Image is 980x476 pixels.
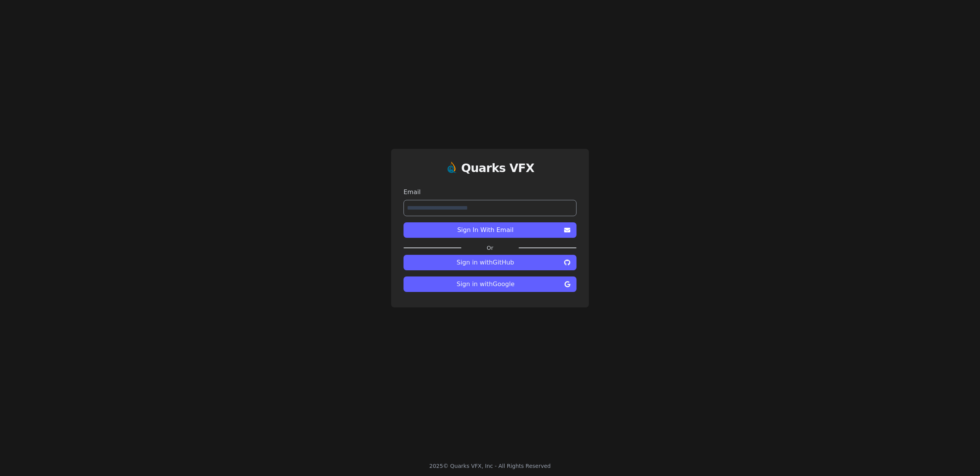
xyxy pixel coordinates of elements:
button: Sign in withGoogle [404,276,576,292]
span: Sign In With Email [410,225,561,235]
button: Sign in withGitHub [404,255,576,270]
button: Sign In With Email [404,222,576,238]
h1: Quarks VFX [461,161,534,175]
span: Sign in with GitHub [410,258,561,267]
span: Sign in with Google [410,280,561,289]
label: Or [461,244,519,252]
div: 2025 © Quarks VFX, Inc - All Rights Reserved [429,462,551,470]
a: Quarks VFX [461,161,534,181]
label: Email [404,188,576,197]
